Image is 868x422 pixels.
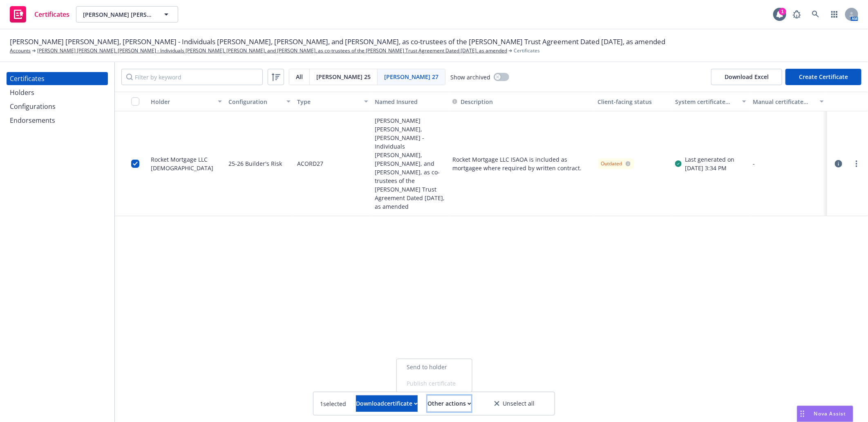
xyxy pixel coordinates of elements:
[595,92,672,111] button: Client-facing status
[37,47,507,54] a: [PERSON_NAME] [PERSON_NAME], [PERSON_NAME] - Individuals [PERSON_NAME], [PERSON_NAME], and [PERSO...
[10,114,55,127] div: Endorsements
[601,160,631,167] div: Outdated
[749,92,827,111] button: Manual certificate last generated
[598,97,669,106] div: Client-facing status
[356,396,418,411] div: Download certificate
[10,86,34,99] div: Holders
[225,92,294,111] button: Configuration
[514,47,540,54] span: Certificates
[356,395,418,412] button: Downloadcertificate
[503,401,535,406] span: Unselect all
[711,69,782,85] button: Download Excel
[675,97,737,106] div: System certificate last generated
[10,100,56,113] div: Configurations
[427,396,471,411] div: Other actions
[7,114,108,127] a: Endorsements
[297,97,359,106] div: Type
[685,164,734,172] div: [DATE] 3:34 PM
[148,92,225,111] button: Holder
[685,155,734,164] div: Last generated on
[852,159,861,169] a: more
[779,8,786,15] div: 1
[10,72,45,85] div: Certificates
[131,97,139,106] input: Select all
[151,155,222,172] div: Rocket Mortgage LLC [DEMOGRAPHIC_DATA]
[397,375,472,392] span: Publish certificate
[371,111,449,216] div: [PERSON_NAME] [PERSON_NAME], [PERSON_NAME] - Individuals [PERSON_NAME], [PERSON_NAME], and [PERSO...
[826,6,843,23] a: Switch app
[121,69,263,85] input: Filter by keyword
[7,3,73,26] a: Certificates
[296,72,303,81] span: All
[131,160,139,168] input: Toggle Row Selected
[76,6,178,23] button: [PERSON_NAME] [PERSON_NAME], [PERSON_NAME] - Individuals [PERSON_NAME], [PERSON_NAME], and [PERSO...
[10,47,31,54] a: Accounts
[397,359,472,375] a: Send to holder
[316,72,371,81] span: [PERSON_NAME] 25
[814,410,846,417] span: Nova Assist
[375,97,446,106] div: Named Insured
[452,155,591,172] button: Rocket Mortgage LLC ISAOA is included as mortgagee where required by written contract.
[83,10,154,19] span: [PERSON_NAME] [PERSON_NAME], [PERSON_NAME] - Individuals [PERSON_NAME], [PERSON_NAME], and [PERSO...
[294,92,371,111] button: Type
[481,395,548,412] button: Unselect all
[753,159,824,168] div: -
[384,72,438,81] span: [PERSON_NAME] 27
[7,86,108,99] a: Holders
[672,92,749,111] button: System certificate last generated
[7,72,108,85] a: Certificates
[34,11,69,18] span: Certificates
[797,406,808,422] div: Drag to move
[320,399,346,408] span: 1 selected
[7,100,108,113] a: Configurations
[450,73,490,81] span: Show archived
[228,97,282,106] div: Configuration
[297,116,323,211] div: ACORD27
[427,395,471,412] button: Other actions
[371,92,449,111] button: Named Insured
[151,97,213,106] div: Holder
[808,6,824,23] a: Search
[753,97,815,106] div: Manual certificate last generated
[789,6,805,23] a: Report a Bug
[228,116,282,211] div: 25-26 Builder's Risk
[452,97,493,106] button: Description
[10,36,665,47] span: [PERSON_NAME] [PERSON_NAME], [PERSON_NAME] - Individuals [PERSON_NAME], [PERSON_NAME], and [PERSO...
[797,406,853,422] button: Nova Assist
[785,69,861,85] button: Create Certificate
